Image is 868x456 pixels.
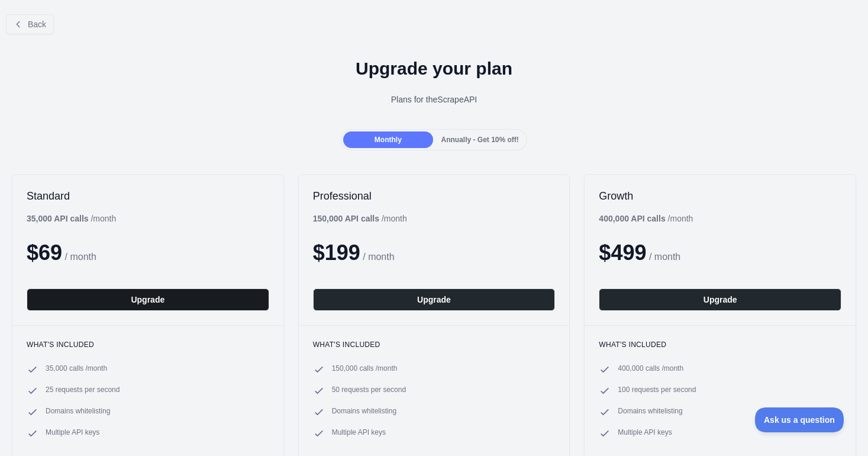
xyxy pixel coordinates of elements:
[313,240,360,265] span: $ 199
[599,240,646,265] span: $ 499
[755,407,844,432] iframe: Toggle Customer Support
[363,252,394,262] span: / month
[313,288,556,311] button: Upgrade
[599,288,841,311] button: Upgrade
[649,252,680,262] span: / month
